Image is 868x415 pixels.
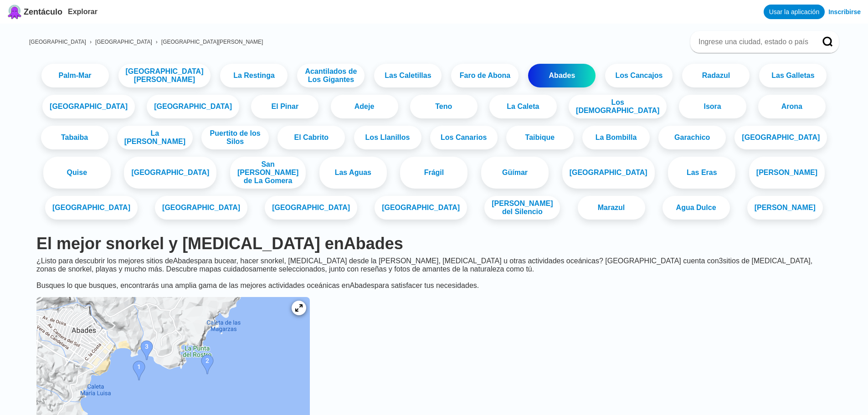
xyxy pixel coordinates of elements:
[29,39,86,45] a: [GEOGRAPHIC_DATA]
[68,8,98,15] a: Explorar
[698,37,810,46] input: Ingrese una ciudad, estado o país
[828,8,861,15] a: Inscribirse
[570,169,647,176] font: [GEOGRAPHIC_DATA]
[734,126,827,149] a: [GEOGRAPHIC_DATA]
[354,102,375,110] font: Adeje
[663,196,730,220] a: Agua Dulce
[45,196,138,220] a: [GEOGRAPHIC_DATA]
[704,102,721,110] font: Isora
[350,282,375,289] font: Abades
[489,95,557,118] a: La Caleta
[220,64,288,87] a: La Restinga
[118,64,211,87] a: [GEOGRAPHIC_DATA][PERSON_NAME]
[36,234,344,253] font: El mejor snorkel y [MEDICAL_DATA] en
[154,102,232,110] font: [GEOGRAPHIC_DATA]
[484,196,560,220] a: [PERSON_NAME] del Silencio
[424,169,444,176] font: Frágil
[354,126,421,149] a: Los Llanillos
[615,72,663,79] font: Los Cancajos
[507,102,539,110] font: La Caleta
[173,257,198,265] font: Abades
[117,126,193,149] a: La [PERSON_NAME]
[201,126,269,149] a: Puertito de los Silos
[596,133,637,141] font: La Bombilla
[385,72,431,79] font: Las Caletillas
[233,72,275,79] font: La Restinga
[506,126,574,149] a: Taibique
[319,157,387,189] a: Las Aguas
[441,133,487,141] font: Los Canarios
[294,133,329,141] font: El Cabrito
[58,72,91,79] font: Palm-Mar
[277,126,345,149] a: El Cabrito
[781,102,802,110] font: Arona
[747,196,823,220] a: [PERSON_NAME]
[382,204,460,211] font: [GEOGRAPHIC_DATA]
[237,160,298,184] font: San [PERSON_NAME] de La Gomera
[198,257,719,265] font: para bucear, hacer snorkel, [MEDICAL_DATA] desde la [PERSON_NAME], [MEDICAL_DATA] u otras activid...
[265,196,357,220] a: [GEOGRAPHIC_DATA]
[156,39,158,45] font: ›
[272,102,299,110] font: El Pinar
[769,8,820,15] font: Usar la aplicación
[682,64,750,87] a: Radazul
[674,133,710,141] font: Garachico
[90,39,92,45] font: ›
[481,157,549,189] a: Güímar
[344,234,403,253] font: Abades
[549,72,575,79] font: Abades
[400,157,467,189] a: Frágil
[679,95,746,118] a: Isora
[147,95,239,118] a: [GEOGRAPHIC_DATA]
[764,5,825,19] a: Usar la aplicación
[126,67,204,83] font: [GEOGRAPHIC_DATA][PERSON_NAME]
[41,126,108,149] a: Tabaiba
[251,95,318,118] a: El Pinar
[374,64,442,87] a: Las Caletillas
[230,157,306,189] a: San [PERSON_NAME] de La Gomera
[50,102,128,110] font: [GEOGRAPHIC_DATA]
[492,200,553,215] font: [PERSON_NAME] del Silencio
[375,282,479,289] font: para satisfacer tus necesidades.
[578,196,645,220] a: Marazul
[758,95,826,118] a: Arona
[365,133,410,141] font: Los Llanillos
[67,169,87,176] font: Quise
[272,204,350,211] font: [GEOGRAPHIC_DATA]
[605,64,673,87] a: Los Cancajos
[162,204,240,211] font: [GEOGRAPHIC_DATA]
[375,196,467,220] a: [GEOGRAPHIC_DATA]
[42,95,135,118] a: [GEOGRAPHIC_DATA]
[61,133,88,141] font: Tabaiba
[430,126,498,149] a: Los Canarios
[36,257,173,265] font: ¿Listo para descubrir los mejores sitios de
[95,39,152,45] a: [GEOGRAPHIC_DATA]
[124,129,185,145] font: La [PERSON_NAME]
[771,72,814,79] font: Las Galletas
[676,204,716,211] font: Agua Dulce
[41,64,109,87] a: Palm-Mar
[161,39,263,45] a: [GEOGRAPHIC_DATA][PERSON_NAME]
[36,282,350,289] font: Busques lo que busques, encontrarás una amplia gama de las mejores actividades oceánicas en
[155,196,247,220] a: [GEOGRAPHIC_DATA]
[335,169,371,176] font: Las Aguas
[658,126,726,149] a: Garachico
[756,169,817,176] font: [PERSON_NAME]
[52,204,130,211] font: [GEOGRAPHIC_DATA]
[451,64,519,87] a: Faro de Abona
[742,133,820,141] font: [GEOGRAPHIC_DATA]
[668,157,735,189] a: Las Eras
[410,95,478,118] a: Teno
[305,67,357,83] font: Acantilados de Los Gigantes
[24,7,62,16] font: Zentáculo
[331,95,398,118] a: Adeje
[528,64,596,87] a: Abades
[7,5,22,19] img: Logotipo de Zentacle
[749,157,825,189] a: [PERSON_NAME]
[582,126,650,149] a: La Bombilla
[435,102,452,110] font: Teno
[562,157,655,189] a: [GEOGRAPHIC_DATA]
